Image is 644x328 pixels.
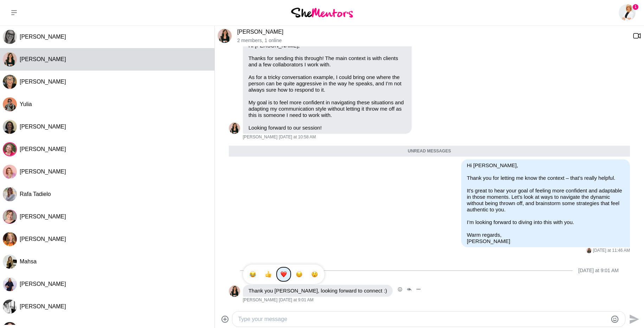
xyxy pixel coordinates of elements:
[249,288,387,294] p: Thank you [PERSON_NAME], looking forward to connect :)
[277,267,291,281] button: Select Reaction: Heart
[249,55,406,68] p: Thanks for sending this through! The main context is with clients and a few collaborators I work ...
[238,315,607,323] textarea: Type your message
[308,267,322,281] button: Select Reaction: Astonished
[395,285,405,294] button: Open Reaction Selector
[20,124,66,130] span: [PERSON_NAME]
[586,248,592,253] img: M
[3,97,17,111] div: Yulia
[3,210,17,224] img: R
[3,142,17,156] div: Rebecca Frazer
[229,123,240,134] div: Mariana Queiroz
[20,258,37,264] span: Mahsa
[3,165,17,179] div: Vari McGaan
[467,188,624,213] p: It's great to hear your goal of feeling more confident and adaptable in those moments. Let's look...
[20,214,66,219] span: [PERSON_NAME]
[20,236,66,242] span: [PERSON_NAME]
[611,315,619,323] button: Emoji picker
[20,56,66,62] span: [PERSON_NAME]
[633,4,638,10] span: 1
[243,297,278,303] span: [PERSON_NAME]
[237,38,627,44] p: 2 members , 1 online
[3,120,17,134] div: Laila Punj
[3,277,17,291] img: D
[218,29,232,43] div: Mariana Queiroz
[246,267,260,281] button: Select Reaction: Joy
[243,135,278,140] span: [PERSON_NAME]
[261,267,275,281] button: Select Reaction: Thumbs up
[20,191,51,197] span: Rafa Tadielo
[20,281,66,287] span: [PERSON_NAME]
[249,74,406,93] p: As for a tricky conversation example, I could bring one where the person can be quite aggressive ...
[3,52,17,66] div: Mariana Queiroz
[3,165,17,179] img: V
[467,175,624,181] p: Thank you for letting me know the context – that’s really helpful.
[414,285,423,294] button: Open Message Actions Menu
[237,29,284,35] a: [PERSON_NAME]
[291,8,353,17] img: She Mentors Logo
[20,146,66,152] span: [PERSON_NAME]
[229,286,240,297] div: Mariana Queiroz
[229,286,240,297] img: M
[578,268,619,274] div: [DATE] at 9:01 AM
[229,123,240,134] img: M
[249,125,406,131] p: Looking forward to our session!
[292,267,306,281] button: Select Reaction: Sad
[3,210,17,224] div: Ruth Slade
[3,300,17,314] div: Sarah Cassells
[467,232,624,244] p: Warm regards, [PERSON_NAME]
[3,277,17,291] div: Darby Lyndon
[3,120,17,134] img: L
[229,146,630,157] div: Unread messages
[3,52,17,66] img: M
[586,248,592,253] div: Mariana Queiroz
[279,297,313,303] time: 2025-09-29T23:01:51.346Z
[3,300,17,314] img: S
[3,97,17,111] img: Y
[3,75,17,89] div: Jane
[20,79,66,85] span: [PERSON_NAME]
[20,34,66,40] span: [PERSON_NAME]
[20,303,66,309] span: [PERSON_NAME]
[249,99,406,118] p: My goal is to feel more confident in navigating these situations and adapting my communication st...
[467,219,624,225] p: I’m looking forward to diving into this with you.
[3,75,17,89] img: J
[279,135,316,140] time: 2025-09-29T00:58:38.110Z
[625,311,641,327] button: Send
[467,162,624,169] p: Hi [PERSON_NAME],
[3,187,17,201] img: R
[619,4,636,21] img: Kat Millar
[619,4,636,21] a: Kat Millar1
[20,169,66,175] span: [PERSON_NAME]
[3,255,17,269] div: Mahsa
[3,30,17,44] div: Charlie Clarke
[20,101,32,107] span: Yulia
[3,232,17,246] img: M
[3,232,17,246] div: Miranda Bozic
[593,248,630,254] time: 2025-09-29T01:46:15.673Z
[3,255,17,269] img: M
[218,29,232,43] img: M
[3,142,17,156] img: R
[3,187,17,201] div: Rafa Tadielo
[405,285,414,294] button: Open Thread
[3,30,17,44] img: C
